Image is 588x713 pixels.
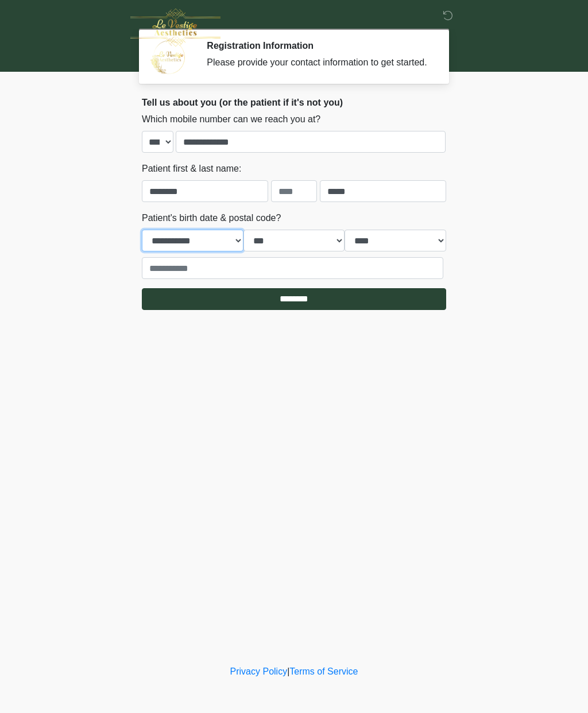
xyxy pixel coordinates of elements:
[142,113,320,126] label: Which mobile number can we reach you at?
[142,162,241,176] label: Patient first & last name:
[289,666,358,676] a: Terms of Service
[130,9,220,46] img: Le Vestige Aesthetics Logo
[150,40,185,75] img: Agent Avatar
[207,56,429,69] div: Please provide your contact information to get started.
[287,666,289,676] a: |
[142,97,446,108] h2: Tell us about you (or the patient if it's not you)
[230,666,288,676] a: Privacy Policy
[142,211,281,225] label: Patient's birth date & postal code?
